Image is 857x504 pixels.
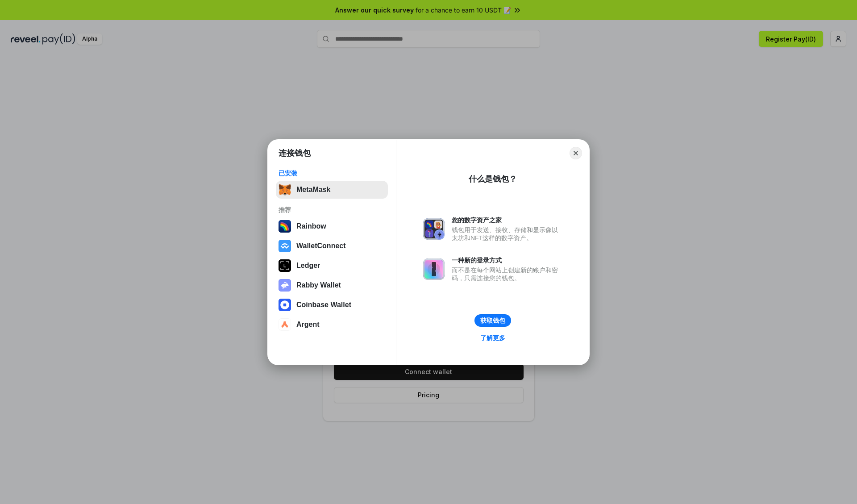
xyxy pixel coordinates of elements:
[469,174,517,184] div: 什么是钱包？
[276,257,388,275] button: Ledger
[452,256,562,264] div: 一种新的登录方式
[279,279,291,292] img: svg+xml,%3Csvg%20xmlns%3D%22http%3A%2F%2Fwww.w3.org%2F2000%2Fsvg%22%20fill%3D%22none%22%20viewBox...
[276,316,388,333] button: Argent
[276,276,388,294] button: Rabby Wallet
[452,216,562,224] div: 您的数字资产之家
[296,262,320,270] div: Ledger
[279,206,385,214] div: 推荐
[279,259,291,272] img: svg+xml,%3Csvg%20xmlns%3D%22http%3A%2F%2Fwww.w3.org%2F2000%2Fsvg%22%20width%3D%2228%22%20height%3...
[480,317,505,325] div: 获取钱包
[296,301,351,309] div: Coinbase Wallet
[279,169,385,177] div: 已安装
[279,299,291,311] img: svg+xml,%3Csvg%20width%3D%2228%22%20height%3D%2228%22%20viewBox%3D%220%200%2028%2028%22%20fill%3D...
[276,181,388,199] button: MetaMask
[279,240,291,252] img: svg+xml,%3Csvg%20width%3D%2228%22%20height%3D%2228%22%20viewBox%3D%220%200%2028%2028%22%20fill%3D...
[475,332,511,344] a: 了解更多
[279,148,311,158] h1: 连接钱包
[276,217,388,235] button: Rainbow
[279,318,291,331] img: svg+xml,%3Csvg%20width%3D%2228%22%20height%3D%2228%22%20viewBox%3D%220%200%2028%2028%22%20fill%3D...
[296,242,346,250] div: WalletConnect
[296,321,320,329] div: Argent
[474,314,511,327] button: 获取钱包
[480,334,505,342] div: 了解更多
[570,147,582,159] button: Close
[423,258,445,280] img: svg+xml,%3Csvg%20xmlns%3D%22http%3A%2F%2Fwww.w3.org%2F2000%2Fsvg%22%20fill%3D%22none%22%20viewBox...
[276,237,388,255] button: WalletConnect
[452,226,562,242] div: 钱包用于发送、接收、存储和显示像以太坊和NFT这样的数字资产。
[276,296,388,314] button: Coinbase Wallet
[296,186,330,194] div: MetaMask
[452,266,562,282] div: 而不是在每个网站上创建新的账户和密码，只需连接您的钱包。
[296,281,341,289] div: Rabby Wallet
[279,220,291,233] img: svg+xml,%3Csvg%20width%3D%22120%22%20height%3D%22120%22%20viewBox%3D%220%200%20120%20120%22%20fil...
[423,218,445,240] img: svg+xml,%3Csvg%20xmlns%3D%22http%3A%2F%2Fwww.w3.org%2F2000%2Fsvg%22%20fill%3D%22none%22%20viewBox...
[296,222,326,230] div: Rainbow
[279,183,291,196] img: svg+xml,%3Csvg%20fill%3D%22none%22%20height%3D%2233%22%20viewBox%3D%220%200%2035%2033%22%20width%...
